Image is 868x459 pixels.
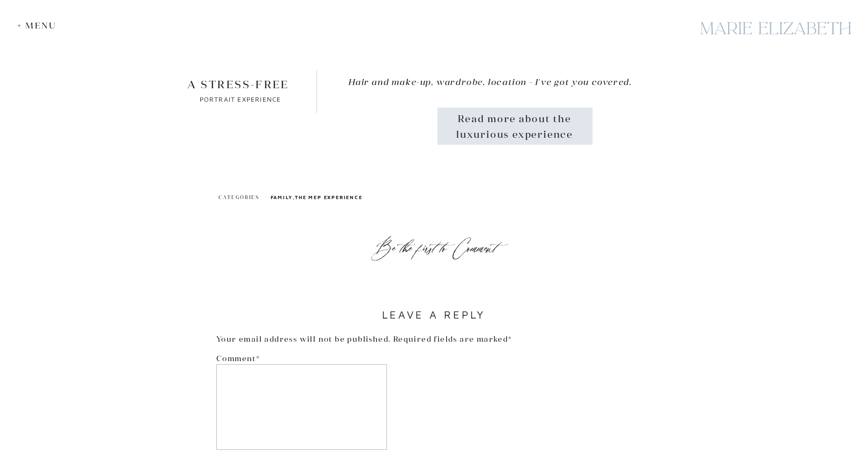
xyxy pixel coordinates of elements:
h2: categories [218,193,262,203]
div: + Menu [17,20,62,31]
a: Be the first to Comment [371,225,497,270]
p: portrait experience [192,94,289,105]
span: Your email address will not be published. [216,334,391,344]
a: Read more about the luxurious experience [452,111,578,140]
span: Required fields are marked [393,334,512,344]
a: The MEP Experience [295,194,362,200]
h3: Leave a Reply [216,305,652,324]
h3: , [271,193,642,202]
p: A stress-free [184,78,293,93]
label: Comment [216,353,652,364]
a: family [271,194,293,200]
p: Hair and make-up, wardrobe, location - I've got you covered. [348,74,676,92]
